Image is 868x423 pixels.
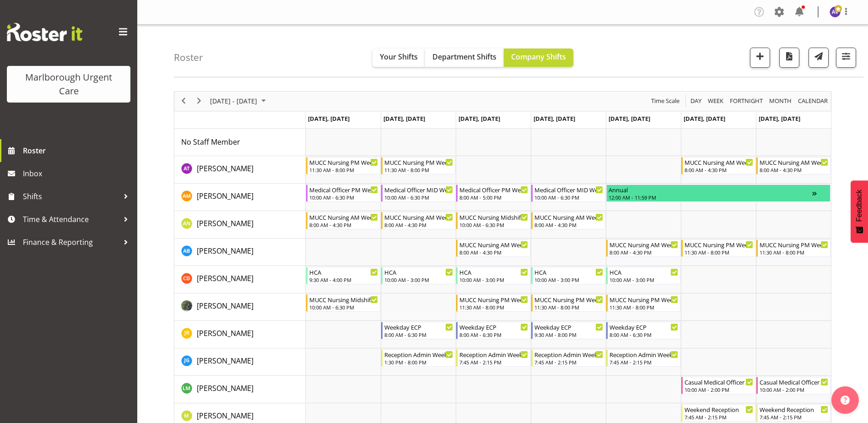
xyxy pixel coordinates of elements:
div: 10:00 AM - 3:00 PM [459,276,528,283]
a: [PERSON_NAME] [197,163,253,174]
div: Medical Officer PM Weekday [309,185,378,194]
div: 8:00 AM - 6:30 PM [384,331,453,338]
div: Josephine Godinez"s event - Reception Admin Weekday AM Begin From Friday, October 10, 2025 at 7:4... [606,349,680,367]
td: Agnes Tyson resource [174,156,306,184]
span: [PERSON_NAME] [197,411,253,421]
div: Alexandra Madigan"s event - Medical Officer PM Weekday Begin From Wednesday, October 8, 2025 at 8... [456,184,530,202]
div: 11:30 AM - 8:00 PM [534,304,603,311]
span: [DATE], [DATE] [684,114,725,123]
span: [DATE], [DATE] [308,114,350,123]
a: [PERSON_NAME] [197,383,253,394]
div: 10:00 AM - 6:30 PM [534,194,603,201]
span: Your Shifts [380,52,418,62]
span: [PERSON_NAME] [197,273,253,283]
div: 7:45 AM - 2:15 PM [459,358,528,366]
button: Previous [178,95,190,107]
td: Alysia Newman-Woods resource [174,211,306,239]
img: amber-venning-slater11903.jpg [830,6,841,17]
span: Time & Attendance [23,212,119,226]
button: Filter Shifts [836,48,856,68]
span: Month [768,95,793,107]
td: No Staff Member resource [174,129,306,156]
button: Fortnight [728,95,765,107]
div: 10:00 AM - 3:00 PM [384,276,453,283]
div: Weekend Reception [685,405,753,414]
div: MUCC Nursing AM Weekday [459,240,528,249]
span: [PERSON_NAME] [197,383,253,393]
button: Timeline Day [689,95,703,107]
div: 11:30 AM - 8:00 PM [459,304,528,311]
span: [DATE], [DATE] [759,114,800,123]
div: MUCC Nursing AM Weekends [685,157,753,167]
div: Weekday ECP [534,322,603,331]
a: [PERSON_NAME] [197,273,253,284]
span: [DATE], [DATE] [458,114,500,123]
div: next period [191,92,207,111]
button: Month [797,95,830,107]
div: MUCC Nursing PM Weekends [685,240,753,249]
span: Finance & Reporting [23,235,119,249]
div: MUCC Nursing AM Weekday [309,212,378,222]
div: 8:00 AM - 4:30 PM [309,221,378,228]
div: 7:45 AM - 2:15 PM [685,413,753,421]
div: 10:00 AM - 3:00 PM [609,276,678,283]
div: Margie Vuto"s event - Weekend Reception Begin From Sunday, October 12, 2025 at 7:45:00 AM GMT+13:... [756,404,830,422]
div: Margie Vuto"s event - Weekend Reception Begin From Saturday, October 11, 2025 at 7:45:00 AM GMT+1... [681,404,755,422]
div: 11:30 AM - 8:00 PM [609,304,678,311]
div: Medical Officer MID Weekday [384,185,453,194]
div: 8:00 AM - 4:30 PM [459,249,528,256]
div: 8:00 AM - 5:00 PM [459,194,528,201]
a: [PERSON_NAME] [197,328,253,339]
button: Timeline Month [768,95,793,107]
div: Alysia Newman-Woods"s event - MUCC Nursing AM Weekday Begin From Thursday, October 9, 2025 at 8:0... [531,212,605,229]
div: Andrew Brooks"s event - MUCC Nursing PM Weekends Begin From Sunday, October 12, 2025 at 11:30:00 ... [756,239,830,257]
button: Next [193,95,205,107]
div: 8:00 AM - 4:30 PM [760,166,828,174]
button: Add a new shift [750,48,770,68]
div: 8:00 AM - 4:30 PM [685,166,753,174]
div: Medical Officer PM Weekday [459,185,528,194]
span: calendar [797,95,829,107]
div: 11:30 AM - 8:00 PM [760,249,828,256]
div: 1:30 PM - 8:00 PM [384,358,453,366]
div: 8:00 AM - 6:30 PM [459,331,528,338]
a: [PERSON_NAME] [197,218,253,229]
td: Alexandra Madigan resource [174,184,306,211]
span: [PERSON_NAME] [197,218,253,228]
div: 9:30 AM - 4:00 PM [309,276,378,283]
div: 10:00 AM - 2:00 PM [685,386,753,393]
button: Feedback - Show survey [851,180,868,243]
div: HCA [609,267,678,277]
button: Send a list of all shifts for the selected filtered period to all rostered employees. [809,48,829,68]
div: Casual Medical Officer Weekend [685,377,753,386]
span: Inbox [23,167,133,180]
div: Weekday ECP [609,322,678,331]
a: No Staff Member [181,136,240,147]
div: MUCC Nursing PM Weekday [534,295,603,304]
div: 10:00 AM - 6:30 PM [384,194,453,201]
div: Josephine Godinez"s event - Reception Admin Weekday AM Begin From Thursday, October 9, 2025 at 7:... [531,349,605,367]
td: Andrew Brooks resource [174,239,306,266]
td: Cordelia Davies resource [174,266,306,293]
span: Roster [23,144,133,157]
div: Luqman Mohd Jani"s event - Casual Medical Officer Weekend Begin From Sunday, October 12, 2025 at ... [756,377,830,394]
span: [PERSON_NAME] [197,191,253,201]
div: MUCC Nursing PM Weekday [459,295,528,304]
div: Agnes Tyson"s event - MUCC Nursing AM Weekends Begin From Sunday, October 12, 2025 at 8:00:00 AM ... [756,157,830,174]
div: 10:00 AM - 6:30 PM [309,304,378,311]
button: October 2025 [209,95,270,107]
div: Cordelia Davies"s event - HCA Begin From Thursday, October 9, 2025 at 10:00:00 AM GMT+13:00 Ends ... [531,267,605,284]
div: 11:30 AM - 8:00 PM [685,249,753,256]
div: Cordelia Davies"s event - HCA Begin From Monday, October 6, 2025 at 9:30:00 AM GMT+13:00 Ends At ... [306,267,380,284]
div: Andrew Brooks"s event - MUCC Nursing PM Weekends Begin From Saturday, October 11, 2025 at 11:30:0... [681,239,755,257]
div: 10:00 AM - 6:30 PM [309,194,378,201]
div: Cordelia Davies"s event - HCA Begin From Friday, October 10, 2025 at 10:00:00 AM GMT+13:00 Ends A... [606,267,680,284]
div: Agnes Tyson"s event - MUCC Nursing PM Weekday Begin From Tuesday, October 7, 2025 at 11:30:00 AM ... [381,157,455,174]
a: [PERSON_NAME] [197,355,253,366]
td: Josephine Godinez resource [174,348,306,376]
div: Alexandra Madigan"s event - Medical Officer MID Weekday Begin From Thursday, October 9, 2025 at 1... [531,184,605,202]
div: MUCC Nursing AM Weekday [384,212,453,222]
div: Reception Admin Weekday AM [609,350,678,359]
button: Download a PDF of the roster according to the set date range. [779,48,799,68]
div: Jacinta Rangi"s event - Weekday ECP Begin From Friday, October 10, 2025 at 8:00:00 AM GMT+13:00 E... [606,322,680,339]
